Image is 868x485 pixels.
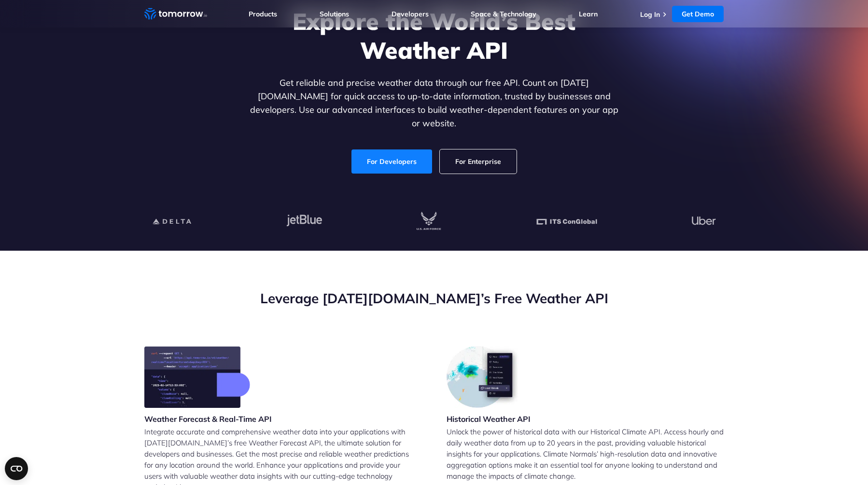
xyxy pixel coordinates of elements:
p: Get reliable and precise weather data through our free API. Count on [DATE][DOMAIN_NAME] for quic... [248,76,620,130]
h3: Historical Weather API [447,414,531,424]
a: Products [249,10,277,18]
a: Space & Technology [471,10,536,18]
a: Log In [640,10,660,19]
a: Home link [144,7,207,21]
button: Open CMP widget [5,457,28,480]
h2: Leverage [DATE][DOMAIN_NAME]’s Free Weather API [144,289,724,308]
a: For Enterprise [440,149,517,174]
a: Solutions [320,10,349,18]
a: For Developers [351,149,432,174]
a: Get Demo [672,6,724,22]
h1: Explore the World’s Best Weather API [248,7,620,65]
a: Developers [392,10,429,18]
h3: Weather Forecast & Real-Time API [144,414,272,424]
a: Learn [579,10,598,18]
p: Unlock the power of historical data with our Historical Climate API. Access hourly and daily weat... [447,426,724,482]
